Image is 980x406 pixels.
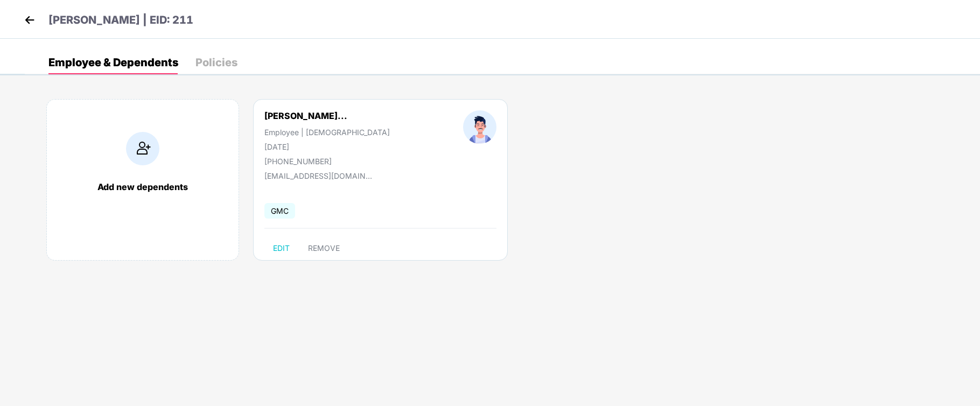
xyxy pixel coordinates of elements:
img: back [22,12,38,28]
button: EDIT [264,240,298,257]
div: [PERSON_NAME]... [264,110,347,121]
div: [DATE] [264,142,390,151]
div: Employee | [DEMOGRAPHIC_DATA] [264,128,390,137]
p: [PERSON_NAME] | EID: 211 [48,12,193,29]
div: Employee & Dependents [48,57,178,68]
span: REMOVE [308,244,340,253]
img: profileImage [463,110,496,144]
div: [EMAIL_ADDRESS][DOMAIN_NAME] [264,171,372,180]
button: REMOVE [299,240,348,257]
span: GMC [264,203,295,219]
span: EDIT [273,244,290,253]
div: Policies [195,57,237,68]
img: addIcon [126,132,159,165]
div: Add new dependents [58,181,228,192]
div: [PHONE_NUMBER] [264,157,390,166]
